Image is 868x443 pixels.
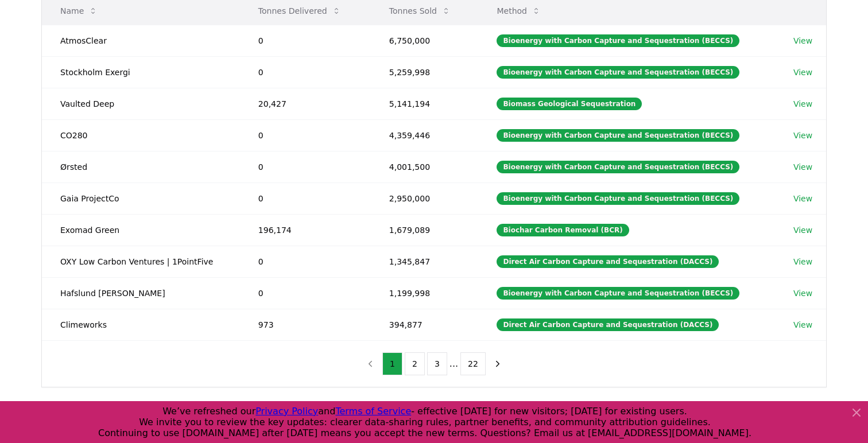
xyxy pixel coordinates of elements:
[497,66,739,79] div: Bioenergy with Carbon Capture and Sequestration (BECCS)
[240,277,371,309] td: 0
[460,352,486,375] button: 22
[240,309,371,340] td: 973
[497,34,739,47] div: Bioenergy with Carbon Capture and Sequestration (BECCS)
[793,130,812,141] a: View
[42,277,240,309] td: Hafslund [PERSON_NAME]
[371,214,479,246] td: 1,679,089
[497,192,739,205] div: Bioenergy with Carbon Capture and Sequestration (BECCS)
[371,246,479,277] td: 1,345,847
[240,246,371,277] td: 0
[405,352,425,375] button: 2
[371,182,479,214] td: 2,950,000
[497,129,739,142] div: Bioenergy with Carbon Capture and Sequestration (BECCS)
[793,67,812,78] a: View
[793,98,812,110] a: View
[42,119,240,151] td: CO280
[42,182,240,214] td: Gaia ProjectCo
[42,151,240,182] td: Ørsted
[371,277,479,309] td: 1,199,998
[240,119,371,151] td: 0
[793,161,812,173] a: View
[497,161,739,173] div: Bioenergy with Carbon Capture and Sequestration (BECCS)
[240,214,371,246] td: 196,174
[240,182,371,214] td: 0
[240,88,371,119] td: 20,427
[42,56,240,88] td: Stockholm Exergi
[793,319,812,331] a: View
[793,193,812,204] a: View
[371,88,479,119] td: 5,141,194
[42,88,240,119] td: Vaulted Deep
[240,25,371,56] td: 0
[42,214,240,246] td: Exomad Green
[793,256,812,267] a: View
[42,25,240,56] td: AtmosClear
[240,151,371,182] td: 0
[497,98,642,110] div: Biomass Geological Sequestration
[371,151,479,182] td: 4,001,500
[793,287,812,299] a: View
[793,35,812,46] a: View
[488,352,507,375] button: next page
[497,255,719,268] div: Direct Air Carbon Capture and Sequestration (DACCS)
[371,25,479,56] td: 6,750,000
[449,357,458,371] li: ...
[42,309,240,340] td: Climeworks
[497,318,719,331] div: Direct Air Carbon Capture and Sequestration (DACCS)
[793,224,812,236] a: View
[371,309,479,340] td: 394,877
[497,224,629,236] div: Biochar Carbon Removal (BCR)
[497,287,739,300] div: Bioenergy with Carbon Capture and Sequestration (BECCS)
[427,352,447,375] button: 3
[240,56,371,88] td: 0
[42,246,240,277] td: OXY Low Carbon Ventures | 1PointFive
[382,352,402,375] button: 1
[371,56,479,88] td: 5,259,998
[371,119,479,151] td: 4,359,446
